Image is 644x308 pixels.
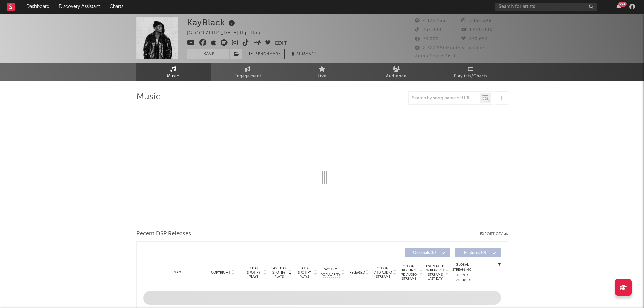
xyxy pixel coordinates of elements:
[157,270,201,275] div: Name
[461,37,488,41] span: 430.694
[495,3,597,11] input: Search for artists
[400,264,419,281] span: Global Rolling 7D Audio Streams
[454,72,487,80] span: Playlists/Charts
[386,72,407,80] span: Audience
[415,28,442,32] span: 737.000
[187,17,237,28] div: KayBlack
[136,230,191,238] span: Recent DSP Releases
[359,63,434,81] a: Audience
[320,267,340,277] span: Spotify Popularity
[480,232,508,236] button: Export CSV
[167,72,180,80] span: Music
[461,28,493,32] span: 1.440.000
[349,270,365,275] span: Released
[434,63,508,81] a: Playlists/Charts
[245,266,263,279] span: 7 Day Spotify Plays
[415,19,445,23] span: 4.173.463
[409,251,440,255] span: Originals ( 0 )
[288,49,320,59] button: Summary
[455,248,501,257] button: Features(0)
[187,29,268,38] div: [GEOGRAPHIC_DATA] | Hip-Hop
[415,37,439,41] span: 73.000
[270,266,288,279] span: Last Day Spotify Plays
[618,2,627,7] div: 99 +
[405,248,450,257] button: Originals(0)
[136,63,211,81] a: Music
[460,251,491,255] span: Features ( 0 )
[461,19,492,23] span: 5.155.698
[211,270,231,275] span: Copyright
[318,72,327,80] span: Live
[616,4,621,9] button: 99+
[211,63,285,81] a: Engagement
[296,52,316,56] span: Summary
[187,49,229,59] button: Track
[426,264,445,281] span: Estimated % Playlist Streams Last Day
[452,262,472,283] div: Global Streaming Trend (Last 60D)
[409,96,480,101] input: Search by song name or URL
[415,46,487,50] span: 8.527.660 Monthly Listeners
[255,50,281,58] span: Benchmark
[415,54,455,58] span: Jump Score: 46.0
[374,266,392,279] span: Global ATD Audio Streams
[295,266,313,279] span: ATD Spotify Plays
[285,63,359,81] a: Live
[246,49,285,59] a: Benchmark
[234,72,261,80] span: Engagement
[275,39,287,48] button: Edit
